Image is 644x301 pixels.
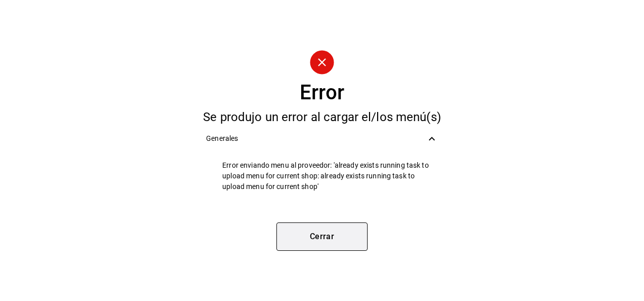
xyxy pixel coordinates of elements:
span: Error enviando menu al proveedor: 'already exists running task to upload menu for current shop: a... [222,160,438,192]
button: Cerrar [276,222,368,251]
span: Generales [206,133,426,144]
div: Generales [198,127,446,150]
div: Se produjo un error al cargar el/los menú(s) [198,111,446,123]
div: Error [300,83,344,103]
